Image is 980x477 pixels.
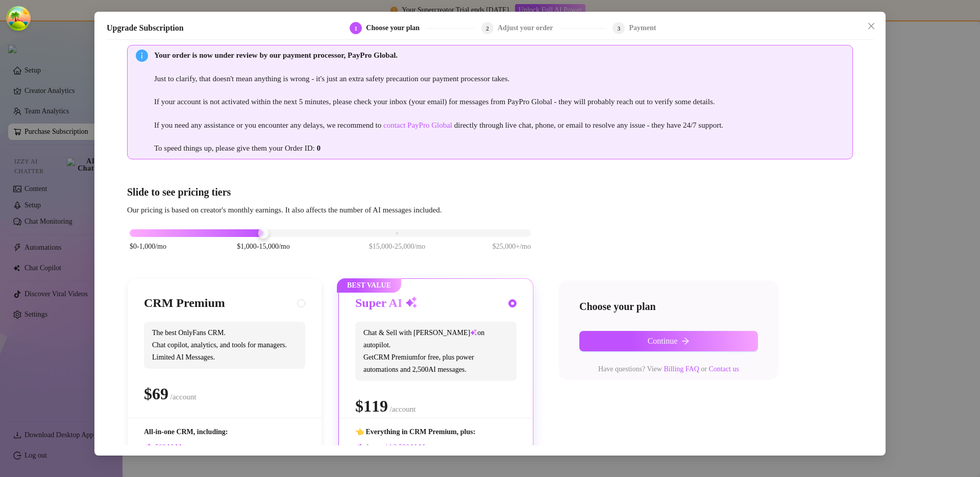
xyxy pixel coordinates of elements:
span: Our pricing is based on creator's monthly earnings. It also affects the number of AI messages inc... [127,206,442,214]
span: $ [144,385,168,403]
span: Close [863,22,879,30]
h3: CRM Premium [144,295,225,312]
span: Chat & Sell with [PERSON_NAME] on autopilot. Get CRM Premium for free, plus power automations and... [355,322,517,381]
span: 3 [617,25,620,32]
span: info-circle [136,50,148,62]
span: $ [355,397,388,415]
span: $1,000-15,000/mo [237,241,289,252]
button: Continuearrow-right [579,331,758,351]
span: close [867,22,875,30]
h5: Upgrade Subscription [107,22,184,34]
span: $15,000-25,000/mo [369,241,425,252]
span: arrow-right [681,337,690,345]
span: $0-1,000/mo [130,241,166,252]
div: Choose your plan [366,22,426,34]
button: Close [863,18,879,34]
strong: 0 [316,145,321,153]
h4: Slide to see pricing tiers [127,185,853,200]
span: 👈 Everything in CRM Premium, plus: [355,428,475,436]
span: Continue [648,337,678,346]
span: All-in-one CRM, including: [144,428,228,436]
span: 1 [354,25,357,32]
a: Contact us [708,365,739,373]
div: Adjust your order [498,22,559,34]
div: Payment [629,22,656,34]
span: If your account is not activated within the next 5 minutes, please check your inbox ( your email ... [154,98,715,106]
span: To speed things up, please give them your Order ID: [154,145,321,153]
span: $25,000+/mo [493,241,531,252]
span: Izzy with AI Messages [355,443,447,451]
span: 2 [486,25,489,32]
h4: Choose your plan [579,299,758,314]
button: Open Tanstack query devtools [8,8,29,29]
strong: Your order is now under review by our payment processor, PayPro Global. [154,51,398,59]
span: BEST VALUE [337,278,401,293]
span: /account [390,405,416,413]
span: If you need any assistance or you encounter any delays, we recommend to directly through live cha... [154,121,723,129]
a: Billing FAQ [664,365,699,373]
span: /account [170,393,197,401]
span: The best OnlyFans CRM. Chat copilot, analytics, and tools for managers. Limited AI Messages. [144,322,305,369]
span: AI Messages [144,443,203,451]
span: Just to clarify, that doesn't mean anything is wrong - it's just an extra safety precaution our p... [154,75,509,83]
h3: Super AI [355,295,418,312]
a: contact PayPro Global [383,121,452,129]
span: Have questions? View or [598,365,739,373]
